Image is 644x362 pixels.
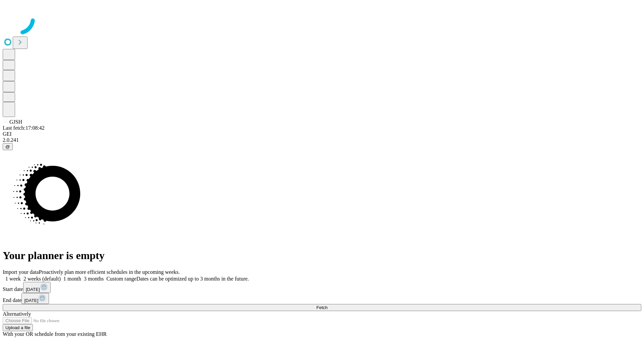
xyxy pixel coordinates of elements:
[3,282,641,293] div: Start date
[5,144,10,149] span: @
[26,287,40,292] span: [DATE]
[9,119,22,125] span: GJSH
[137,276,249,282] span: Dates can be optimized up to 3 months in the future.
[3,324,33,331] button: Upload a file
[23,276,61,282] span: 2 weeks (default)
[3,249,641,262] h1: Your planner is empty
[3,331,107,337] span: With your OR schedule from your existing EHR
[3,137,641,143] div: 2.0.241
[3,269,39,275] span: Import your data
[3,293,641,304] div: End date
[3,143,13,150] button: @
[24,298,38,303] span: [DATE]
[63,276,81,282] span: 1 month
[316,305,327,310] span: Fetch
[106,276,136,282] span: Custom range
[3,125,45,131] span: Last fetch: 17:08:42
[3,311,31,317] span: Alternatively
[39,269,180,275] span: Proactively plan more efficient schedules in the upcoming weeks.
[5,276,21,282] span: 1 week
[3,131,641,137] div: GEI
[84,276,104,282] span: 3 months
[23,282,51,293] button: [DATE]
[3,304,641,311] button: Fetch
[21,293,49,304] button: [DATE]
